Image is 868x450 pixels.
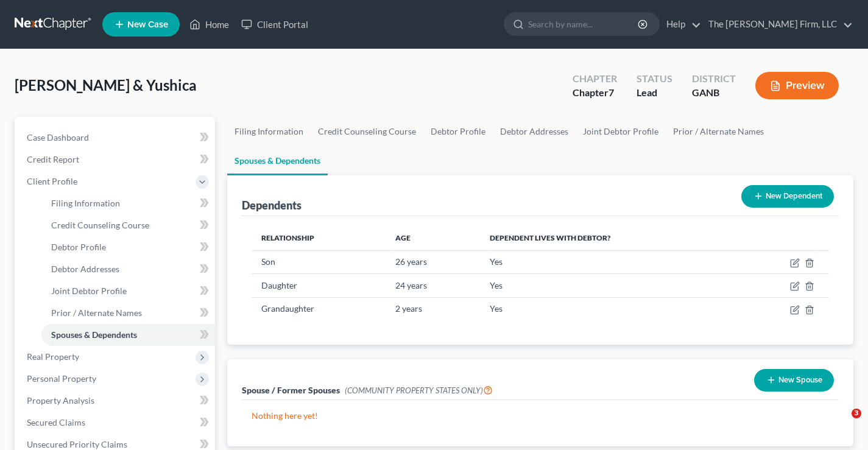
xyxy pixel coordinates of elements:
[27,395,94,406] span: Property Analysis
[386,226,480,250] th: Age
[827,409,856,438] iframe: Intercom live chat
[528,13,640,35] input: Search by name...
[754,369,834,392] button: New Spouse
[41,236,215,258] a: Debtor Profile
[41,258,215,280] a: Debtor Addresses
[576,117,666,146] a: Joint Debtor Profile
[609,86,614,98] span: 7
[493,117,576,146] a: Debtor Addresses
[573,86,617,100] div: Chapter
[17,127,215,149] a: Case Dashboard
[41,214,215,236] a: Credit Counseling Course
[27,154,79,164] span: Credit Report
[741,185,834,208] button: New Dependent
[480,250,739,273] td: Yes
[480,226,739,250] th: Dependent lives with debtor?
[51,220,149,230] span: Credit Counseling Course
[386,297,480,320] td: 2 years
[27,439,127,449] span: Unsecured Priority Claims
[311,117,423,146] a: Credit Counseling Course
[252,250,386,273] td: Son
[41,302,215,324] a: Prior / Alternate Names
[252,274,386,297] td: Daughter
[15,76,197,94] span: [PERSON_NAME] & Yushica
[27,417,85,427] span: Secured Claims
[17,390,215,412] a: Property Analysis
[386,274,480,297] td: 24 years
[183,13,235,35] a: Home
[41,192,215,214] a: Filing Information
[480,297,739,320] td: Yes
[51,242,106,252] span: Debtor Profile
[386,250,480,273] td: 26 years
[51,264,119,274] span: Debtor Addresses
[127,20,168,29] span: New Case
[41,324,215,346] a: Spouses & Dependents
[51,286,127,296] span: Joint Debtor Profile
[480,274,739,297] td: Yes
[692,86,736,100] div: GANB
[252,410,829,422] p: Nothing here yet!
[252,297,386,320] td: Grandaughter
[242,385,340,395] span: Spouse / Former Spouses
[423,117,493,146] a: Debtor Profile
[852,409,861,418] span: 3
[345,385,493,395] span: (COMMUNITY PROPERTY STATES ONLY)
[27,176,77,186] span: Client Profile
[660,13,701,35] a: Help
[17,412,215,434] a: Secured Claims
[27,351,79,362] span: Real Property
[51,198,120,208] span: Filing Information
[41,280,215,302] a: Joint Debtor Profile
[235,13,314,35] a: Client Portal
[755,72,839,99] button: Preview
[51,329,137,340] span: Spouses & Dependents
[666,117,771,146] a: Prior / Alternate Names
[242,198,302,213] div: Dependents
[702,13,853,35] a: The [PERSON_NAME] Firm, LLC
[27,373,96,384] span: Personal Property
[692,72,736,86] div: District
[637,72,672,86] div: Status
[252,226,386,250] th: Relationship
[573,72,617,86] div: Chapter
[27,132,89,142] span: Case Dashboard
[51,308,142,318] span: Prior / Alternate Names
[227,117,311,146] a: Filing Information
[637,86,672,100] div: Lead
[227,146,328,175] a: Spouses & Dependents
[17,149,215,171] a: Credit Report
